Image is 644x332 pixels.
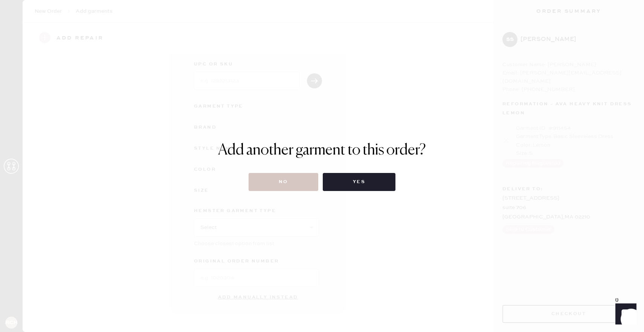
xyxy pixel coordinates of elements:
button: No [249,173,318,191]
button: Yes [323,173,395,191]
h1: Add another garment to this order? [218,141,426,159]
iframe: Front Chat [608,298,641,330]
